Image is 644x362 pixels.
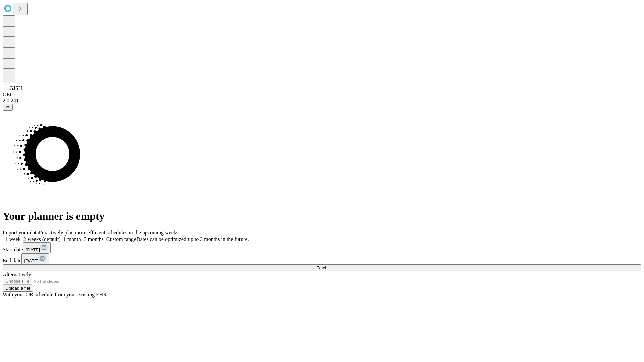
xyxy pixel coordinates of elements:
h1: Your planner is empty [3,210,641,222]
span: 1 week [5,236,21,242]
button: [DATE] [23,242,51,253]
span: [DATE] [24,258,38,263]
button: [DATE] [21,253,49,264]
span: 2 weeks (default) [23,236,61,242]
button: Fetch [3,264,641,271]
div: End date [3,253,641,264]
button: @ [3,104,13,111]
div: 2.0.241 [3,98,641,104]
button: Upload a file [3,285,33,292]
div: GEI [3,92,641,98]
span: @ [5,105,10,110]
span: [DATE] [26,247,40,252]
span: Custom range [106,236,136,242]
span: GJSH [9,85,22,91]
div: Start date [3,242,641,253]
span: Dates can be optimized up to 3 months in the future. [136,236,249,242]
span: Fetch [316,265,327,270]
span: Alternatively [3,271,31,277]
span: Import your data [3,230,39,235]
span: Proactively plan more efficient schedules in the upcoming weeks. [39,230,180,235]
span: With your OR schedule from your existing EHR [3,292,107,297]
span: 1 month [63,236,81,242]
span: 3 months [84,236,104,242]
